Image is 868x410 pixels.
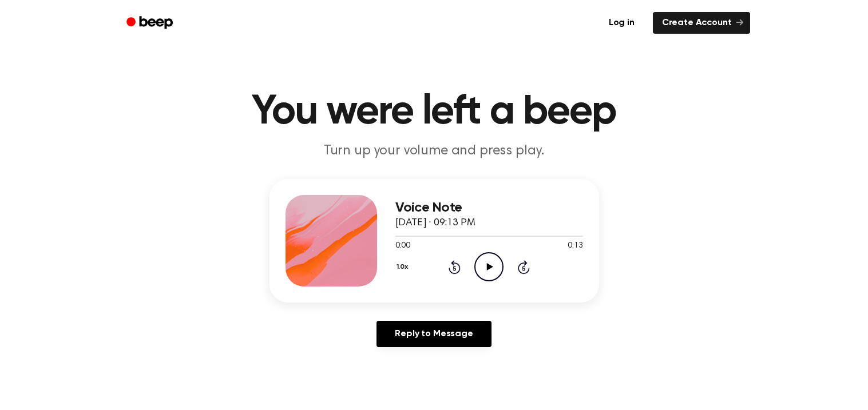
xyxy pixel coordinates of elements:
[141,91,727,133] h1: You were left a beep
[395,218,475,228] span: [DATE] · 09:13 PM
[215,142,654,161] p: Turn up your volume and press play.
[597,10,646,36] a: Log in
[395,240,410,252] span: 0:00
[653,12,750,34] a: Create Account
[118,12,183,34] a: Beep
[376,321,491,347] a: Reply to Message
[395,200,583,216] h3: Voice Note
[568,240,582,252] span: 0:13
[395,257,413,277] button: 1.0x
